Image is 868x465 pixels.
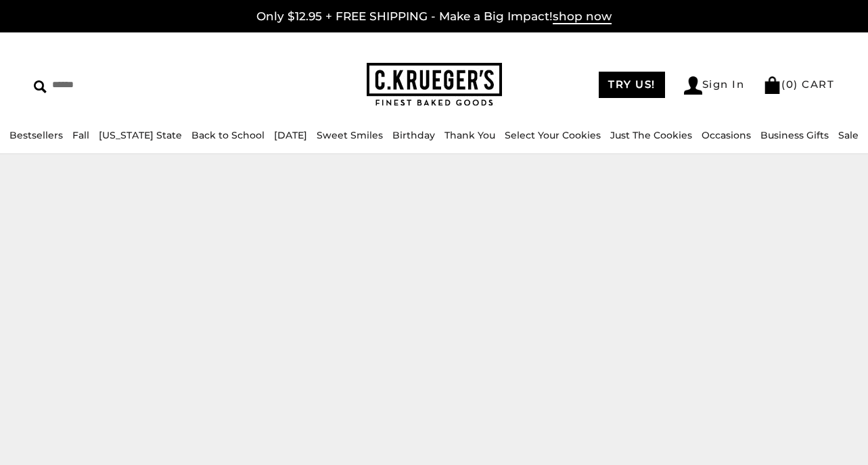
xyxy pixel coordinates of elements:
[599,72,665,98] a: TRY US!
[191,129,265,141] a: Back to School
[444,129,495,141] a: Thank You
[9,129,63,141] a: Bestsellers
[838,129,859,141] a: Sale
[763,78,834,91] a: (0) CART
[505,129,601,141] a: Select Your Cookies
[392,129,435,141] a: Birthday
[786,78,794,91] span: 0
[274,129,307,141] a: [DATE]
[317,129,383,141] a: Sweet Smiles
[553,9,612,24] span: shop now
[763,76,781,94] img: Bag
[256,9,612,24] a: Only $12.95 + FREE SHIPPING - Make a Big Impact!shop now
[34,74,218,95] input: Search
[610,129,692,141] a: Just The Cookies
[72,129,89,141] a: Fall
[760,129,829,141] a: Business Gifts
[684,76,702,95] img: Account
[99,129,182,141] a: [US_STATE] State
[367,63,502,107] img: C.KRUEGER'S
[34,80,47,93] img: Search
[702,129,751,141] a: Occasions
[684,76,745,95] a: Sign In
